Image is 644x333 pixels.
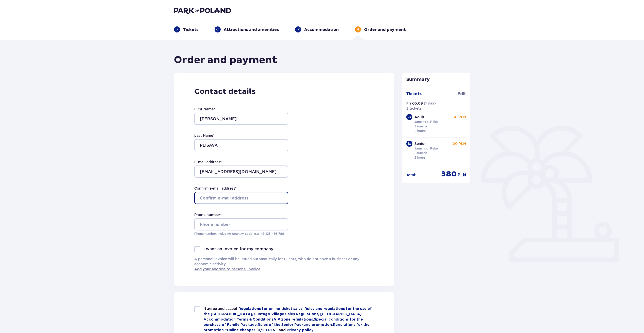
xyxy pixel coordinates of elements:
[194,186,237,191] label: Confirm e-mail address *
[194,267,260,272] a: Add your address to personal invoice
[194,159,222,164] label: E-mail address *
[194,212,222,217] label: Phone number *
[414,146,449,155] p: Jamango, Relax, Saunaria
[258,323,332,327] a: Rules of the Senior Package promotion
[357,27,359,32] p: 4
[194,192,288,204] input: Confirm e-mail address
[414,120,449,129] p: Jamango, Relax, Saunaria
[406,91,422,97] p: Tickets
[414,155,426,160] p: 2 hours
[224,27,279,32] p: Attractions and amenities
[194,113,288,125] input: First Name
[174,7,231,14] img: Park of Poland logo
[194,231,288,236] p: Phone number, including country code, e.g. 48 ​123 ​456 ​789
[441,169,457,179] p: 380
[238,307,304,311] a: Regulations for online ticket sales,
[458,172,466,178] p: PLN
[406,141,412,147] div: 1 x
[194,218,288,230] input: Phone number
[414,129,426,133] p: 2 hours
[451,141,466,146] p: 120 PLN
[458,91,466,97] a: Edit
[194,107,215,112] label: First Name *
[254,312,320,316] a: Suntago Village Sales Regulations,
[194,133,215,138] label: Last Name *
[406,101,423,106] p: Fri 05.09
[203,246,273,252] p: I want an invoice for my company
[203,307,238,311] span: *I agree and accept
[304,27,339,32] p: Accommodation
[194,165,288,178] input: E-mail address
[274,318,313,321] a: VIP zone regulations
[194,139,288,151] input: Last Name
[414,114,424,120] p: Adult
[174,54,277,66] h1: Order and payment
[279,328,287,332] span: and
[451,114,466,120] p: 130 PLN
[364,27,406,32] p: Order and payment
[183,27,198,32] p: Tickets
[406,114,412,120] div: 2 x
[194,256,374,272] p: A personal invoice will be issued automatically for Clients, who do not have a business or any ec...
[203,306,374,333] p: , , ,
[287,328,314,332] a: Privacy policy
[402,77,470,83] p: Summary
[414,141,426,146] p: Senior
[194,87,374,96] p: Contact details
[406,106,422,111] p: 3 tickets
[406,172,416,177] p: Total :
[424,101,436,106] p: ( 1 day )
